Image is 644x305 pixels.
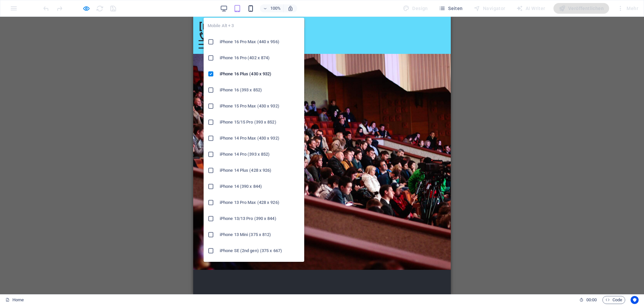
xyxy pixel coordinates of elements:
[220,199,300,207] h6: iPhone 13 Pro Max (428 x 926)
[220,70,300,78] h6: iPhone 16 Plus (430 x 932)
[220,134,300,142] h6: iPhone 14 Pro Max (430 x 932)
[220,215,300,223] h6: iPhone 13/13 Pro (390 x 844)
[104,3,112,11] img: npw-badge-icon.svg
[579,296,597,304] h6: Session-Zeit
[220,182,300,190] h6: iPhone 14 (390 x 844)
[220,102,300,110] h6: iPhone 15 Pro Max (430 x 932)
[220,54,300,62] h6: iPhone 16 Pro (402 x 874)
[220,231,300,239] h6: iPhone 13 Mini (375 x 812)
[631,296,639,304] button: Usercentrics
[5,4,76,15] span: [DOMAIN_NAME]
[220,38,300,46] h6: iPhone 16 Pro Max (440 x 956)
[439,5,463,12] span: Seiten
[605,296,622,304] span: Code
[586,296,597,304] span: 00 00
[5,296,24,304] a: Klick, um Auswahl aufzuheben. Doppelklick öffnet Seitenverwaltung
[220,166,300,174] h6: iPhone 14 Plus (428 x 926)
[82,4,90,12] button: Klicke hier, um den Vorschau-Modus zu verlassen
[400,3,431,14] div: Design (Strg+Alt+Y)
[220,86,300,94] h6: iPhone 16 (393 x 852)
[287,5,293,11] i: Bei Größenänderung Zoomstufe automatisch an das gewählte Gerät anpassen.
[220,118,300,126] h6: iPhone 15/15 Pro (393 x 852)
[220,247,300,255] h6: iPhone SE (2nd gen) (375 x 667)
[270,4,281,12] h6: 100%
[602,296,625,304] button: Code
[220,150,300,158] h6: iPhone 14 Pro (393 x 852)
[260,4,284,12] button: 100%
[436,3,466,14] button: Seiten
[591,297,592,302] span: :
